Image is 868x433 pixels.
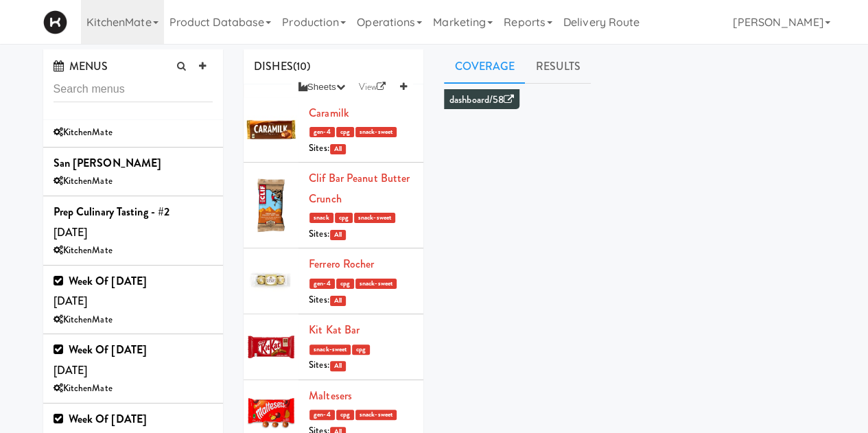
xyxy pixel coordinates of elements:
span: snack-sweet [309,344,351,355]
span: All [330,144,346,154]
div: Sites: [309,357,413,374]
a: View [352,77,393,97]
b: San [PERSON_NAME] [54,155,162,171]
div: KitchenMate [54,124,213,141]
li: Week of [DATE][DATE]KitchenMate [43,266,224,335]
div: KitchenMate [54,173,213,190]
b: Week of [DATE] [69,273,147,289]
div: Sites: [309,226,413,243]
div: KitchenMate [54,312,213,329]
span: (10) [293,58,310,74]
a: dashboard/58 [449,93,514,107]
a: Coverage [444,49,525,84]
span: All [330,230,346,240]
span: snack-sweet [355,279,397,289]
b: Week of [DATE] [69,411,147,427]
a: Kit Kat Bar [309,322,360,338]
span: gen-4 [309,410,335,420]
b: Quote [54,106,82,122]
span: [DATE] [54,273,148,309]
li: Week of [DATE][DATE]KitchenMate [43,334,224,403]
span: snack [309,213,333,223]
span: cpg [335,213,353,223]
span: snack-sweet [354,213,395,223]
input: Search menus [54,77,213,102]
a: Results [525,49,591,84]
span: cpg [352,344,370,355]
a: Ferrero Rocher [309,256,374,272]
li: QuoteKitchenMate [43,99,224,148]
span: cpg [336,279,354,289]
div: KitchenMate [54,242,213,259]
span: [DATE] [54,342,148,378]
b: Prep Culinary Tasting - #2 [54,204,170,220]
span: MENUS [54,58,108,74]
span: DISHES [254,58,293,74]
a: Caramilk [309,105,349,121]
span: snack-sweet [355,410,397,420]
b: Week of [DATE] [69,342,147,358]
span: [DATE] [54,204,170,240]
span: gen-4 [309,279,335,289]
a: Clif Bar Peanut Butter Crunch [309,170,410,207]
li: San [PERSON_NAME]KitchenMate [43,148,224,196]
img: Micromart [43,10,67,34]
div: Sites: [309,140,413,157]
div: KitchenMate [54,380,213,397]
li: Prep Culinary Tasting - #2[DATE]KitchenMate [43,196,224,266]
span: All [330,361,346,371]
span: cpg [336,127,354,137]
span: snack-sweet [355,127,397,137]
div: Sites: [309,292,413,309]
span: cpg [336,410,354,420]
a: Maltesers [309,388,352,403]
button: Sheets [292,77,352,97]
span: All [330,296,346,306]
span: gen-4 [309,127,335,137]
